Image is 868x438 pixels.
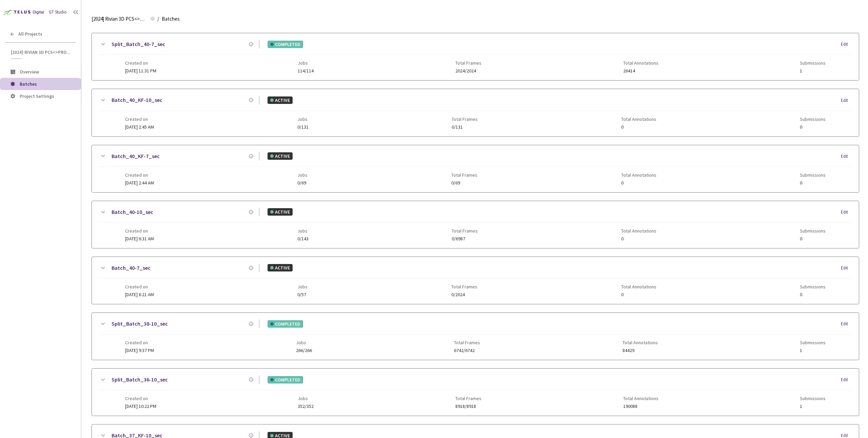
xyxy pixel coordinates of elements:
[623,68,658,73] span: 26414
[268,96,293,104] div: ACTIVE
[112,96,162,104] a: Batch_40_KF-10_sec
[112,152,160,160] a: Batch_40_KF-7_sec
[621,284,656,289] span: Total Annotations
[125,124,154,130] span: [DATE] 2:45 AM
[452,228,478,234] span: Total Frames
[623,404,658,409] span: 190088
[125,180,154,186] span: [DATE] 2:44 AM
[125,172,154,178] span: Created on
[298,68,314,73] span: 114/114
[157,15,159,23] li: /
[621,172,656,178] span: Total Annotations
[623,340,658,345] span: Total Annotations
[621,125,656,130] span: 0
[841,41,852,48] div: Edit
[297,236,309,241] span: 0/143
[49,9,67,16] div: GT Studio
[92,33,859,80] div: Split_Batch_40-7_secCOMPLETEDEditCreated on[DATE] 11:31 PMJobs114/114Total Frames2024/2024Total A...
[112,375,168,384] a: Split_Batch_36-10_sec
[841,321,852,327] div: Edit
[800,116,826,122] span: Submissions
[621,116,656,122] span: Total Annotations
[125,347,154,353] span: [DATE] 9:37 PM
[125,291,154,298] span: [DATE] 6:21 AM
[112,208,153,216] a: Batch_40-10_sec
[268,320,303,328] div: COMPLETED
[297,180,308,185] span: 0/69
[92,15,146,23] span: [2024] Rivian 3D PCS<>Production
[296,348,312,353] span: 266/266
[162,15,180,23] span: Batches
[92,369,859,416] div: Split_Batch_36-10_secCOMPLETEDEditCreated on[DATE] 10:22 PMJobs352/352Total Frames8918/8918Total ...
[623,60,658,66] span: Total Annotations
[20,81,37,87] span: Batches
[455,60,481,66] span: Total Frames
[298,60,314,66] span: Jobs
[800,125,826,130] span: 0
[800,292,826,297] span: 0
[268,376,303,384] div: COMPLETED
[623,348,658,353] span: 84429
[455,68,481,73] span: 2024/2024
[800,68,826,73] span: 1
[841,265,852,271] div: Edit
[125,340,154,345] span: Created on
[112,264,151,272] a: Batch_40-7_sec
[800,348,826,353] span: 1
[297,228,309,234] span: Jobs
[92,145,859,192] div: Batch_40_KF-7_secACTIVEEditCreated on[DATE] 2:44 AMJobs0/69Total Frames0/69Total Annotations0Subm...
[621,236,656,241] span: 0
[297,172,308,178] span: Jobs
[623,396,658,401] span: Total Annotations
[18,31,42,37] span: All Projects
[800,396,826,401] span: Submissions
[296,340,312,345] span: Jobs
[621,292,656,297] span: 0
[800,284,826,289] span: Submissions
[125,236,154,242] span: [DATE] 6:31 AM
[800,180,826,185] span: 0
[451,284,477,289] span: Total Frames
[841,209,852,216] div: Edit
[800,60,826,66] span: Submissions
[268,264,293,271] div: ACTIVE
[297,125,309,130] span: 0/131
[92,201,859,248] div: Batch_40-10_secACTIVEEditCreated on[DATE] 6:31 AMJobs0/143Total Frames0/6987Total Annotations0Sub...
[297,116,309,122] span: Jobs
[125,60,156,66] span: Created on
[297,284,308,289] span: Jobs
[125,68,156,74] span: [DATE] 11:31 PM
[452,236,478,241] span: 0/6987
[800,340,826,345] span: Submissions
[268,208,293,216] div: ACTIVE
[11,49,72,55] span: [2024] Rivian 3D PCS<>Production
[298,396,314,401] span: Jobs
[455,396,481,401] span: Total Frames
[800,172,826,178] span: Submissions
[452,125,478,130] span: 0/131
[112,320,168,328] a: Split_Batch_38-10_sec
[298,404,314,409] span: 352/352
[451,172,477,178] span: Total Frames
[454,348,480,353] span: 6742/6742
[20,69,39,75] span: Overview
[125,403,156,409] span: [DATE] 10:22 PM
[20,93,54,99] span: Project Settings
[800,228,826,234] span: Submissions
[112,40,165,48] a: Split_Batch_40-7_sec
[800,404,826,409] span: 1
[297,292,308,297] span: 0/57
[621,228,656,234] span: Total Annotations
[92,313,859,360] div: Split_Batch_38-10_secCOMPLETEDEditCreated on[DATE] 9:37 PMJobs266/266Total Frames6742/6742Total A...
[621,180,656,185] span: 0
[800,236,826,241] span: 0
[125,284,154,289] span: Created on
[92,257,859,304] div: Batch_40-7_secACTIVEEditCreated on[DATE] 6:21 AMJobs0/57Total Frames0/2024Total Annotations0Submi...
[841,153,852,160] div: Edit
[841,97,852,104] div: Edit
[125,116,154,122] span: Created on
[455,404,481,409] span: 8918/8918
[452,116,478,122] span: Total Frames
[92,89,859,136] div: Batch_40_KF-10_secACTIVEEditCreated on[DATE] 2:45 AMJobs0/131Total Frames0/131Total Annotations0S...
[451,180,477,185] span: 0/69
